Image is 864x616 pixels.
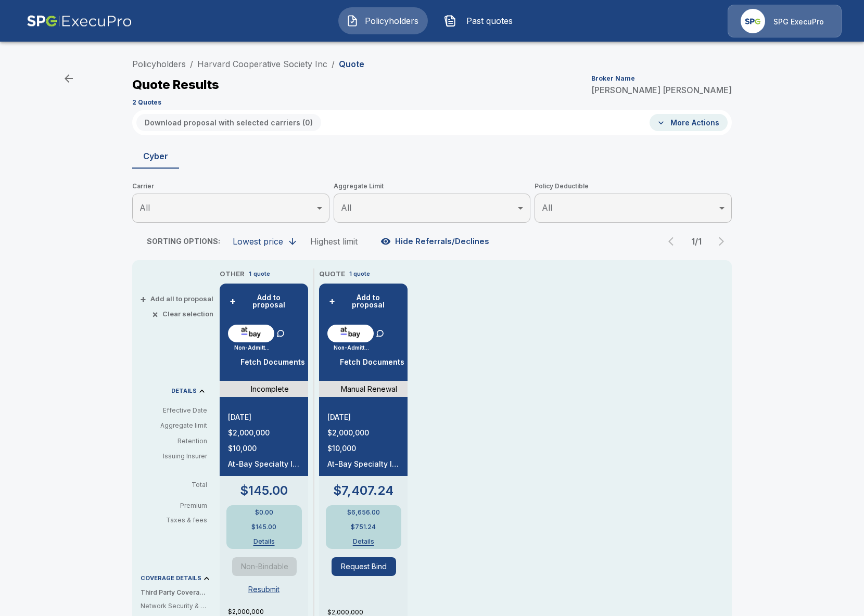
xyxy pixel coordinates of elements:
span: × [152,311,158,317]
button: More Actions [650,114,728,131]
span: All [341,202,351,213]
span: All [139,202,150,213]
p: Taxes & fees [141,517,215,523]
p: Aggregate limit [141,421,207,430]
p: $10,000 [228,445,300,452]
p: COVERAGE DETAILS [141,575,201,581]
p: SPG ExecuPro [773,17,824,27]
p: Quote Results [132,79,219,91]
button: Request Bind [332,557,396,576]
p: $2,000,000 [228,429,300,437]
span: + [329,298,335,305]
p: Manual Renewal [341,383,397,394]
p: Non-Admitted [334,344,370,352]
a: Policyholders [132,59,186,69]
p: [DATE] [327,414,399,421]
span: Request Bind [332,557,403,576]
p: At-Bay Specialty Insurance Company [228,460,300,468]
a: Harvard Cooperative Society Inc [197,59,327,69]
p: DETAILS [171,388,197,394]
p: $145.00 [251,524,276,530]
button: Hide Referrals/Declines [378,232,493,251]
li: / [190,58,193,70]
span: Aggregate Limit [334,181,531,191]
p: Fetch Documents [340,358,404,366]
p: $10,000 [327,445,399,452]
img: Agency Icon [741,9,765,33]
p: QUOTE [319,269,345,279]
span: Quote is a non-bindable indication [232,557,304,576]
button: +Add all to proposal [142,296,213,302]
p: $7,407.24 [333,484,393,497]
button: Past quotes IconPast quotes [436,7,526,34]
div: Lowest price [233,236,283,247]
button: Download proposal with selected carriers (0) [136,114,321,131]
button: ×Clear selection [154,311,213,317]
button: Resubmit [244,580,284,599]
p: [PERSON_NAME] [PERSON_NAME] [591,86,732,94]
p: [DATE] [228,414,300,421]
p: Fetch Documents [240,358,305,366]
p: Non-Admitted [234,344,271,352]
p: Quote [339,60,364,68]
p: $145.00 [240,484,288,497]
img: Past quotes Icon [444,15,456,27]
p: $751.24 [351,524,376,530]
span: Past quotes [461,15,518,27]
p: quote [253,269,270,278]
span: Policyholders [363,15,420,27]
span: + [230,298,236,305]
p: OTHER [220,269,245,279]
a: Agency IconSPG ExecuPro [728,5,842,37]
p: 1 quote [349,269,370,278]
button: Policyholders IconPolicyholders [338,7,428,34]
nav: breadcrumb [132,58,364,70]
span: All [542,202,552,213]
p: Incomplete [251,383,289,394]
p: $6,656.00 [347,509,380,516]
p: Issuing Insurer [141,452,207,461]
button: Details [241,538,287,545]
p: At-Bay Specialty Insurance Company [327,460,399,468]
img: AA Logo [27,5,132,37]
span: Carrier [132,181,329,191]
p: Retention [141,437,207,446]
img: atbaycybersurplus [332,325,370,340]
p: $0.00 [255,509,273,516]
button: +Add to proposal [228,292,300,311]
button: +Add to proposal [327,292,399,311]
p: Premium [141,503,215,509]
p: 1 / 1 [686,237,707,246]
p: $2,000,000 [327,429,399,437]
img: Policyholders Icon [346,15,359,27]
p: Third Party Coverage [141,588,215,597]
img: atbaycybersurplus [232,325,270,340]
p: 1 [249,269,251,278]
p: Network Security & Privacy Liability: Third party liability costs [141,601,207,611]
p: 2 Quotes [132,99,161,106]
span: SORTING OPTIONS: [147,237,220,246]
span: Policy Deductible [535,181,732,191]
li: / [332,58,335,70]
p: Broker Name [591,75,635,82]
button: Cyber [132,144,179,169]
button: Details [340,538,387,545]
span: + [140,296,146,302]
p: Effective Date [141,406,207,415]
p: Total [141,482,215,488]
div: Highest limit [310,236,358,247]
